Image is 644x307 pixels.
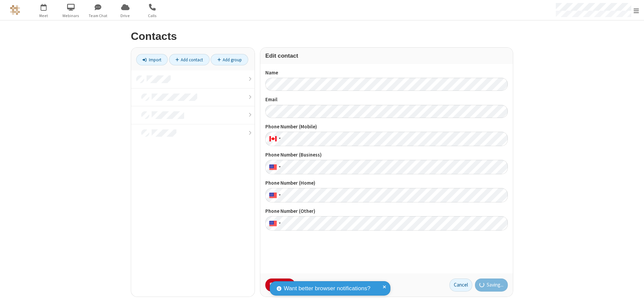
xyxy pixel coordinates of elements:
[265,207,508,215] label: Phone Number (Other)
[265,188,283,202] div: United States: + 1
[265,179,508,187] label: Phone Number (Home)
[284,284,370,293] span: Want better browser notifications?
[487,281,503,289] span: Saving...
[265,123,508,131] label: Phone Number (Mobile)
[136,54,168,65] a: Import
[113,13,138,19] span: Drive
[449,279,472,292] button: Cancel
[475,279,508,292] button: Saving...
[31,13,56,19] span: Meet
[140,13,165,19] span: Calls
[265,160,283,174] div: United States: + 1
[58,13,84,19] span: Webinars
[211,54,248,65] a: Add group
[86,13,111,19] span: Team Chat
[265,279,295,292] button: Delete
[131,30,513,42] h2: Contacts
[265,96,508,104] label: Email
[10,5,20,15] img: QA Selenium DO NOT DELETE OR CHANGE
[265,151,508,159] label: Phone Number (Business)
[169,54,210,65] a: Add contact
[265,69,508,77] label: Name
[265,132,283,146] div: Canada: + 1
[265,53,508,59] h3: Edit contact
[265,216,283,231] div: United States: + 1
